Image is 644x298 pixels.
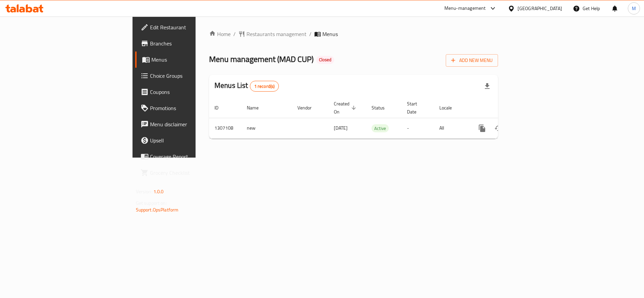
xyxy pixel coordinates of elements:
[444,4,486,12] div: Menu-management
[490,120,506,136] button: Change Status
[247,104,267,112] span: Name
[150,169,235,177] span: Grocery Checklist
[136,205,179,214] a: Support.OpsPlatform
[135,165,240,181] a: Grocery Checklist
[334,124,348,132] span: [DATE]
[250,83,279,90] span: 1 record(s)
[153,187,164,196] span: 1.0.0
[209,52,314,67] span: Menu management ( MAD CUP )
[372,104,393,112] span: Status
[135,84,240,100] a: Coupons
[316,57,334,63] span: Closed
[316,56,334,64] div: Closed
[246,30,306,38] span: Restaurants management
[150,39,235,47] span: Branches
[238,30,306,38] a: Restaurants management
[136,187,152,196] span: Version:
[150,136,235,144] span: Upsell
[446,54,498,67] button: Add New Menu
[241,118,292,138] td: new
[150,88,235,96] span: Coupons
[150,23,235,31] span: Edit Restaurant
[135,19,240,35] a: Edit Restaurant
[135,52,240,68] a: Menus
[372,125,389,132] span: Active
[135,68,240,84] a: Choice Groups
[136,199,167,207] span: Get support on:
[439,104,461,112] span: Locale
[372,124,389,132] div: Active
[135,132,240,148] a: Upsell
[135,116,240,132] a: Menu disclaimer
[407,100,426,116] span: Start Date
[250,81,279,92] div: Total records count
[434,118,469,138] td: All
[469,98,544,118] th: Actions
[479,78,495,94] div: Export file
[297,104,320,112] span: Vendor
[135,148,240,165] a: Coverage Report
[451,56,493,65] span: Add New Menu
[632,5,636,12] span: M
[135,100,240,116] a: Promotions
[402,118,434,138] td: -
[150,72,235,80] span: Choice Groups
[150,104,235,112] span: Promotions
[322,30,338,38] span: Menus
[518,5,562,12] div: [GEOGRAPHIC_DATA]
[214,104,227,112] span: ID
[214,80,279,92] h2: Menus List
[334,100,358,116] span: Created On
[150,120,235,128] span: Menu disclaimer
[209,98,544,139] table: enhanced table
[151,56,235,64] span: Menus
[150,153,235,161] span: Coverage Report
[309,30,312,38] li: /
[474,120,490,136] button: more
[135,35,240,52] a: Branches
[209,30,498,38] nav: breadcrumb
